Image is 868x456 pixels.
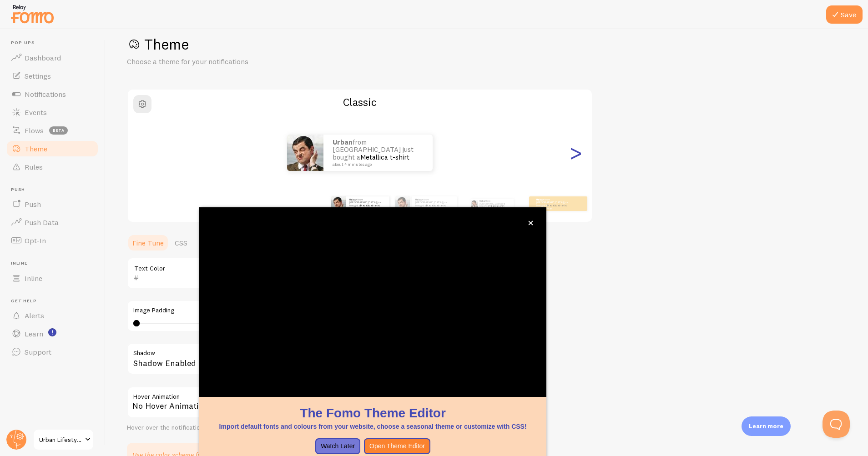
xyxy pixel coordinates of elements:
[210,404,535,422] h1: The Fomo Theme Editor
[489,205,504,207] a: Metallica t-shirt
[25,329,43,338] span: Learn
[360,204,380,207] a: Metallica t-shirt
[5,140,99,158] a: Theme
[570,120,581,185] div: Next slide
[5,195,99,213] a: Push
[33,429,94,451] a: Urban Lifestyle Furniture
[210,422,535,431] p: Import default fonts and colours from your website, choose a seasonal theme or customize with CSS!
[426,204,446,207] a: Metallica t-shirt
[333,139,424,167] p: from [GEOGRAPHIC_DATA] just bought a
[127,234,169,252] a: Fine Tune
[169,234,193,252] a: CSS
[133,306,394,315] label: Image Padding
[10,2,55,25] img: fomo-relay-logo-orange.svg
[742,416,791,436] div: Learn more
[415,198,424,201] strong: Urban
[5,231,99,250] a: Opt-In
[5,158,99,176] a: Rules
[127,386,400,418] div: No Hover Animation
[415,198,454,209] p: from [GEOGRAPHIC_DATA] just bought a
[127,343,400,376] div: Shadow Enabled
[547,204,567,207] a: Metallica t-shirt
[331,196,346,211] img: Fomo
[526,218,535,228] button: close,
[5,67,99,85] a: Settings
[127,424,400,432] div: Hover over the notification for preview
[25,126,44,135] span: Flows
[25,162,43,171] span: Rules
[5,306,99,325] a: Alerts
[333,162,421,167] small: about 4 minutes ago
[364,438,430,455] button: Open Theme Editor
[25,218,59,227] span: Push Data
[25,53,61,62] span: Dashboard
[823,411,850,438] iframe: Help Scout Beacon - Open
[5,269,99,287] a: Inline
[25,274,42,283] span: Inline
[479,199,510,209] p: from [GEOGRAPHIC_DATA] just bought a
[333,138,353,146] strong: Urban
[470,200,478,207] img: Fomo
[395,196,410,211] img: Fomo
[11,187,99,193] span: Push
[536,198,573,209] p: from [GEOGRAPHIC_DATA] just bought a
[5,85,99,103] a: Notifications
[749,422,783,431] p: Learn more
[315,438,360,455] button: Watch Later
[25,311,44,320] span: Alerts
[5,343,99,361] a: Support
[25,71,51,80] span: Settings
[25,347,51,356] span: Support
[48,328,56,336] svg: <p>Watch New Feature Tutorials!</p>
[11,261,99,266] span: Inline
[5,121,99,140] a: Flows beta
[25,108,47,117] span: Events
[5,49,99,67] a: Dashboard
[5,325,99,343] a: Learn
[11,40,99,46] span: Pop-ups
[127,56,345,67] p: Choose a theme for your notifications
[536,207,572,209] small: about 4 minutes ago
[39,434,82,445] span: Urban Lifestyle Furniture
[25,90,66,99] span: Notifications
[479,200,486,202] strong: Urban
[25,236,46,245] span: Opt-In
[360,153,409,161] a: Metallica t-shirt
[128,95,592,109] h2: Classic
[536,198,545,201] strong: Urban
[287,135,323,171] img: Fomo
[127,35,846,54] h1: Theme
[349,198,358,201] strong: Urban
[5,103,99,121] a: Events
[5,213,99,231] a: Push Data
[25,200,41,209] span: Push
[11,298,99,304] span: Get Help
[25,144,47,153] span: Theme
[49,126,68,135] span: beta
[349,198,386,209] p: from [GEOGRAPHIC_DATA] just bought a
